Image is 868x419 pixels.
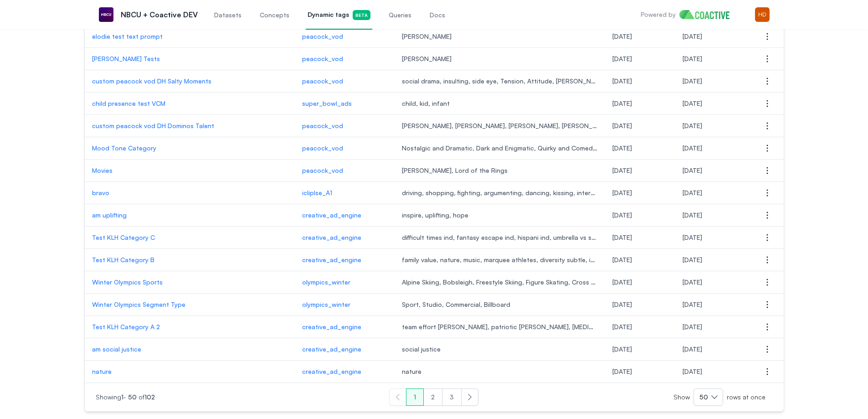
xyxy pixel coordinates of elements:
span: social justice [402,345,598,354]
span: Wednesday, May 28, 2025 at 1:09:44 AM UTC [612,211,632,219]
span: Tuesday, July 8, 2025 at 11:52:20 PM UTC [683,99,702,107]
span: Tuesday, July 15, 2025 at 3:00:21 AM UTC [683,32,702,40]
a: bravo [92,188,288,197]
a: Winter Olympics Segment Type [92,300,288,309]
a: icliplse_A1 [302,188,387,197]
span: Thursday, June 12, 2025 at 11:09:28 PM UTC [612,144,632,152]
span: of [139,393,155,401]
span: Thursday, May 22, 2025 at 3:01:25 PM UTC [683,278,702,286]
a: peacock_vod [302,121,387,130]
button: 3 [442,388,462,406]
p: creative_ad_engine [302,211,387,220]
button: 1 [406,388,424,406]
img: NBCU + Coactive DEV [99,7,113,22]
img: Menu for the logged in user [755,7,770,22]
span: 1 [121,393,123,401]
span: Thursday, May 22, 2025 at 6:26:06 PM UTC [683,233,702,241]
button: 2 [423,388,442,406]
a: creative_ad_engine [302,233,387,242]
img: Home [679,10,736,19]
p: Test KLH Category B [92,255,288,264]
span: 102 [144,393,155,401]
span: Nostalgic and Dramatic, Dark and Enigmatic, Quirky and Comedic, Suspenseful and Adventurous, Dark... [402,144,598,153]
span: driving, shopping, fighting, argumenting, dancing, kissing, interviewing, drinking, crying, laugh... [402,188,598,197]
a: Winter Olympics Sports [92,278,288,287]
span: Sport, Studio, Commercial, Billboard [402,300,598,309]
p: olympics_winter [302,278,387,287]
p: NBCU + Coactive DEV [121,9,198,20]
span: Thursday, June 12, 2025 at 11:09:28 PM UTC [683,144,702,152]
span: Wednesday, May 28, 2025 at 1:09:44 AM UTC [683,211,702,219]
a: Mood Tone Category [92,144,288,153]
span: Wednesday, July 2, 2025 at 7:22:53 PM UTC [612,122,632,129]
span: Thursday, May 22, 2025 at 2:46:11 PM UTC [612,300,632,308]
a: super_bowl_ads [302,99,387,108]
span: Wednesday, June 4, 2025 at 10:27:31 AM UTC [612,189,632,197]
p: olympics_winter [302,300,387,309]
span: Show [673,393,693,402]
a: peacock_vod [302,144,387,153]
span: Tuesday, July 8, 2025 at 11:52:20 PM UTC [612,99,632,107]
a: creative_ad_engine [302,345,387,354]
a: child presence test VCM [92,99,288,108]
span: Thursday, May 22, 2025 at 3:01:25 PM UTC [612,278,632,286]
a: elodie test text prompt [92,32,288,41]
span: [PERSON_NAME] [402,54,598,63]
span: [PERSON_NAME], Lord of the Rings [402,166,598,175]
span: Thursday, May 22, 2025 at 3:29:35 PM UTC [612,256,632,264]
span: Wednesday, May 21, 2025 at 2:48:02 AM UTC [683,345,702,353]
span: Thursday, May 22, 2025 at 3:29:35 PM UTC [683,256,702,264]
span: Concepts [260,10,289,20]
span: Wednesday, May 21, 2025 at 8:35:02 PM UTC [612,323,632,331]
span: Tuesday, July 15, 2025 at 12:06:25 AM UTC [612,55,632,62]
p: Test KLH Category A 2 [92,322,288,331]
p: peacock_vod [302,166,387,175]
span: Wednesday, July 9, 2025 at 2:13:32 PM UTC [683,77,702,85]
a: nature [92,367,288,376]
span: Wednesday, May 21, 2025 at 2:29:07 AM UTC [683,367,702,375]
span: 50 [128,393,137,401]
a: am uplifting [92,211,288,220]
nav: Pagination [389,388,478,406]
span: family value, nature, music, marquee athletes, diversity subtle, innovative, attractive, internat... [402,255,598,264]
button: 50 [693,388,723,406]
span: Wednesday, June 4, 2025 at 10:27:31 AM UTC [683,189,702,197]
span: team effort [PERSON_NAME], patriotic [PERSON_NAME], [MEDICAL_DATA][PERSON_NAME], youth culture, f... [402,322,598,331]
span: Alpine Skiing, Bobsleigh, Freestyle Skiing, Figure Skating, Cross Country Skiing, Biathlon, Curli... [402,278,598,287]
span: inspire, uplifting, hope [402,211,598,220]
span: social drama, insulting, side eye, Tension, Attitude, [PERSON_NAME] behavior, Backstabbing, Eye r... [402,77,598,86]
span: rows at once [723,393,765,402]
span: Tuesday, July 15, 2025 at 12:06:25 AM UTC [683,55,702,62]
span: [PERSON_NAME] [402,32,598,41]
p: am social justice [92,345,288,354]
a: custom peacock vod DH Dominos Talent [92,121,288,130]
span: 50 [699,393,708,402]
a: peacock_vod [302,32,387,41]
span: [PERSON_NAME], [PERSON_NAME], [PERSON_NAME], [PERSON_NAME], [PERSON_NAME], [PERSON_NAME], [PERSON... [402,121,598,130]
a: custom peacock vod DH Salty Moments [92,77,288,86]
span: Thursday, May 22, 2025 at 6:26:06 PM UTC [612,233,632,241]
a: Test KLH Category C [92,233,288,242]
a: peacock_vod [302,77,387,86]
span: Tuesday, June 10, 2025 at 8:48:22 PM UTC [683,166,702,174]
a: creative_ad_engine [302,322,387,331]
a: Movies [92,166,288,175]
span: Thursday, May 22, 2025 at 2:46:11 PM UTC [683,300,702,308]
span: Wednesday, July 2, 2025 at 7:22:53 PM UTC [683,122,702,129]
